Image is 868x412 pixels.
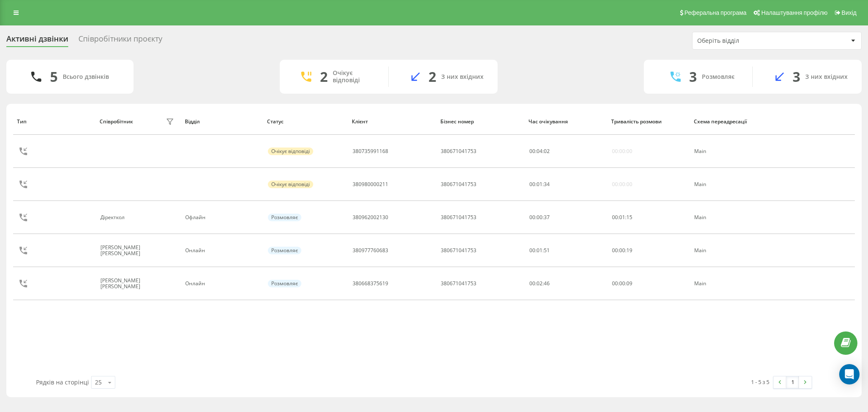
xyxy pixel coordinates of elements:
div: 3 [689,69,697,85]
span: 00 [529,148,535,155]
div: З них вхідних [805,73,848,81]
a: 1 [786,376,799,388]
div: Main [694,281,768,287]
div: 380671041753 [441,248,476,253]
span: Реферальна програма [684,9,747,16]
div: Онлайн [185,248,259,253]
div: Діректкол [100,214,127,220]
div: Очікує відповіді [333,70,376,84]
div: Оберіть відділ [697,37,798,45]
div: Main [694,214,768,220]
div: : : [612,214,632,220]
span: 00 [619,247,625,254]
div: Очікує відповіді [268,181,313,188]
div: 380977760683 [353,248,388,253]
div: 380962002130 [353,214,388,220]
span: 34 [544,181,550,188]
span: 04 [537,148,542,155]
div: Онлайн [185,281,259,287]
div: 380668375619 [353,281,388,287]
div: : : [529,148,550,154]
div: З них вхідних [441,73,484,81]
span: 19 [626,247,632,254]
div: 25 [95,378,102,387]
div: Всього дзвінків [63,73,109,81]
div: 2 [428,69,436,85]
div: 5 [50,69,58,85]
div: 380671041753 [441,181,476,187]
div: Клієнт [352,119,432,125]
div: Розмовляє [702,73,734,81]
div: : : [612,248,632,253]
div: 00:00:37 [529,214,603,220]
span: 01 [619,214,625,221]
div: Тип [17,119,92,125]
div: Розмовляє [268,247,301,254]
span: Налаштування профілю [761,9,827,16]
div: 380980000211 [353,181,388,187]
div: [PERSON_NAME] [PERSON_NAME] [100,245,164,257]
div: Схема переадресації [694,119,768,125]
div: 00:00:00 [612,181,632,187]
span: Вихід [842,9,857,16]
div: 00:02:46 [529,281,603,287]
span: 00 [619,280,625,287]
div: Співробітник [100,119,133,125]
div: Main [694,248,768,253]
span: Рядків на сторінці [36,378,89,386]
span: 15 [626,214,632,221]
div: 380671041753 [441,214,476,220]
div: Бізнес номер [440,119,521,125]
span: 00 [612,247,618,254]
span: 00 [529,181,535,188]
div: Очікує відповіді [268,148,313,155]
div: Активні дзвінки [6,34,68,47]
div: Main [694,181,768,187]
span: 00 [612,214,618,221]
div: Статус [267,119,344,125]
div: 2 [320,69,328,85]
div: Офлайн [185,214,259,220]
div: Розмовляє [268,214,301,221]
div: Час очікування [529,119,603,125]
div: Main [694,148,768,154]
div: : : [612,281,632,287]
div: 00:00:00 [612,148,632,154]
div: 380735991168 [353,148,388,154]
span: 09 [626,280,632,287]
div: Open Intercom Messenger [839,364,860,384]
div: [PERSON_NAME] [PERSON_NAME] [100,278,164,290]
div: 380671041753 [441,281,476,287]
div: 380671041753 [441,148,476,154]
div: : : [529,181,550,187]
div: Відділ [185,119,259,125]
div: Тривалість розмови [611,119,686,125]
div: 00:01:51 [529,248,603,253]
div: Розмовляє [268,280,301,287]
div: 3 [793,69,800,85]
span: 02 [544,148,550,155]
div: 1 - 5 з 5 [751,378,769,386]
div: Співробітники проєкту [78,34,162,47]
span: 00 [612,280,618,287]
span: 01 [537,181,542,188]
